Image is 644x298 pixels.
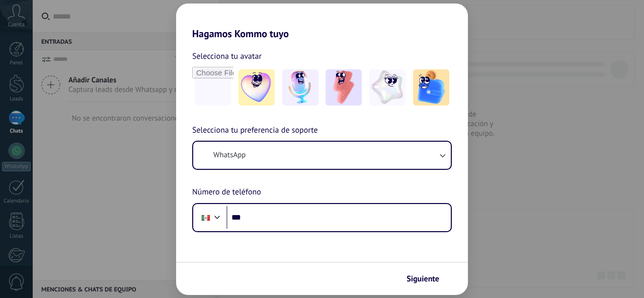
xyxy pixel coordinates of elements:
img: -2.jpeg [282,69,318,106]
span: Número de teléfono [192,186,261,199]
div: Mexico: + 52 [196,207,215,228]
button: WhatsApp [193,142,451,169]
img: -4.jpeg [369,69,406,106]
span: WhatsApp [213,150,246,160]
img: -1.jpeg [238,69,275,106]
button: Siguiente [402,270,453,287]
span: Siguiente [407,275,439,282]
img: -5.jpeg [413,69,449,106]
span: Selecciona tu preferencia de soporte [192,124,318,137]
h2: Hagamos Kommo tuyo [176,4,468,40]
img: -3.jpeg [326,69,362,106]
span: Selecciona tu avatar [192,50,262,63]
